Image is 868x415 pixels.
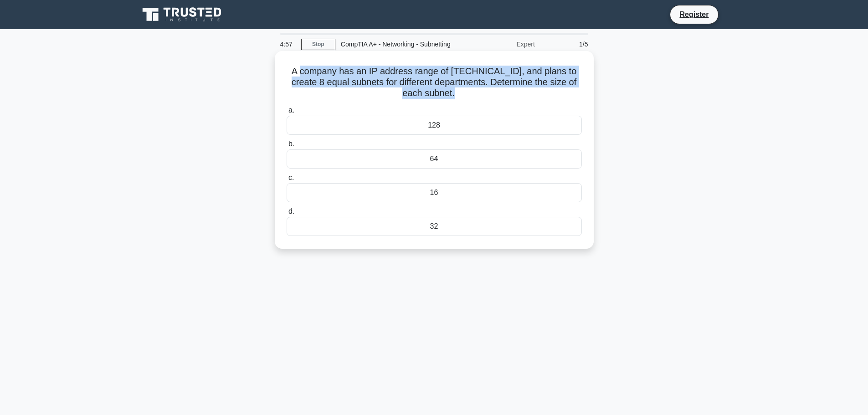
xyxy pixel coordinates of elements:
div: 1/5 [540,35,594,53]
div: 4:57 [275,35,301,53]
span: c. [288,174,294,181]
a: Register [674,9,714,20]
div: 32 [287,217,582,236]
div: Expert [461,35,540,53]
span: a. [288,106,294,114]
div: 128 [287,116,582,135]
div: 16 [287,183,582,202]
span: d. [288,207,294,215]
div: 64 [287,149,582,169]
div: CompTIA A+ - Networking - Subnetting [335,35,461,53]
a: Stop [301,39,335,50]
h5: A company has an IP address range of [TECHNICAL_ID], and plans to create 8 equal subnets for diff... [286,66,583,99]
span: b. [288,140,294,148]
